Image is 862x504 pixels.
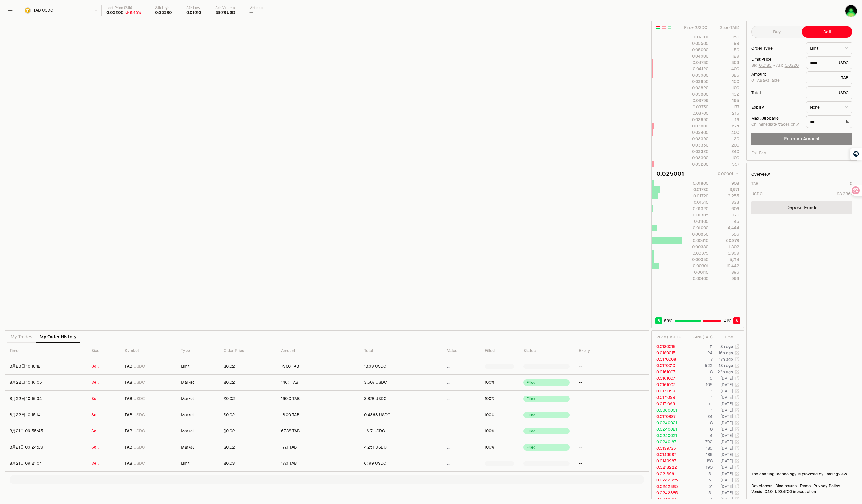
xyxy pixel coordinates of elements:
[447,380,475,385] div: ...
[683,142,708,148] div: 0.03350
[664,318,672,324] span: 59 %
[685,375,713,381] td: 5
[683,34,708,40] div: 0.07001
[685,394,713,401] td: 1
[683,66,708,72] div: 0.04120
[713,53,739,59] div: 129
[713,225,739,231] div: 4,444
[683,155,708,161] div: 0.03300
[523,379,569,386] div: Filled
[685,464,713,470] td: 190
[720,427,733,432] time: [DATE]
[125,445,132,450] span: TAB
[685,369,713,375] td: 8
[652,420,685,426] td: 0.0240021
[281,396,355,401] div: 160.0 TAB
[825,471,847,477] a: TradingView
[683,212,708,218] div: 0.01305
[720,458,733,464] time: [DATE]
[281,412,355,418] div: 18.00 TAB
[685,343,713,350] td: 11
[751,191,763,197] div: USDC
[685,350,713,356] td: 24
[719,363,733,368] time: 18h ago
[685,381,713,388] td: 105
[720,433,733,438] time: [DATE]
[683,231,708,237] div: 0.00850
[652,356,685,362] td: 0.0170008
[800,483,811,489] a: Terms
[485,429,514,434] div: 100%
[364,445,438,450] div: 4.251 USDC
[683,123,708,129] div: 0.03600
[683,79,708,84] div: 0.03850
[656,170,684,178] div: 0.025001
[652,362,685,369] td: 0.0170010
[87,343,120,358] th: Side
[751,483,772,489] a: Developers
[685,407,713,413] td: 1
[683,72,708,78] div: 0.03900
[713,206,739,212] div: 606
[685,477,713,483] td: 51
[720,471,733,476] time: [DATE]
[652,401,685,407] td: 0.0171099
[91,412,115,418] div: Sell
[134,461,145,466] span: USDC
[685,458,713,464] td: 188
[713,136,739,142] div: 20
[91,396,115,401] div: Sell
[574,358,649,375] td: --
[685,470,713,477] td: 51
[447,461,475,466] div: ...
[281,461,355,466] div: 177.1 TAB
[155,10,172,15] div: 0.03390
[683,60,708,65] div: 0.04780
[683,257,708,262] div: 0.00350
[447,364,475,369] div: ...
[10,428,43,433] time: 8月21日 09:55:45
[447,429,475,434] div: ...
[806,42,852,54] button: Limit
[215,6,235,10] div: 24h Volume
[713,218,739,224] div: 45
[720,484,733,489] time: [DATE]
[713,269,739,275] div: 896
[713,117,739,123] div: 16
[717,334,733,340] div: Time
[713,85,739,91] div: 100
[713,25,739,30] div: Size ( TAB )
[574,375,649,391] td: --
[720,452,733,457] time: [DATE]
[480,343,519,358] th: Filled
[485,412,514,418] div: 100%
[683,91,708,97] div: 0.03800
[134,445,145,450] span: USDC
[720,439,733,444] time: [DATE]
[751,201,852,214] a: Deposit Funds
[652,407,685,413] td: 0.0360001
[364,461,438,466] div: 6.199 USDC
[713,91,739,97] div: 132
[751,122,802,127] div: On immediate trades only
[364,380,438,385] div: 3.507 USDC
[685,356,713,362] td: 7
[720,407,733,413] time: [DATE]
[523,428,569,434] div: Filled
[134,429,145,434] span: USDC
[806,86,852,99] div: USDC
[281,445,355,450] div: 177.1 TAB
[724,318,731,324] span: 41 %
[106,10,124,15] div: 0.03200
[652,381,685,388] td: 0.0161007
[10,396,42,401] time: 8月22日 10:15:34
[176,455,219,472] td: Limit
[713,238,739,243] div: 60,979
[125,461,132,466] span: TAB
[713,98,739,103] div: 195
[713,161,739,167] div: 557
[662,25,666,30] button: Show Sell Orders Only
[281,429,355,434] div: 67.38 TAB
[130,10,141,15] div: 5.60%
[751,489,852,494] div: Version 0.1.0 + in production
